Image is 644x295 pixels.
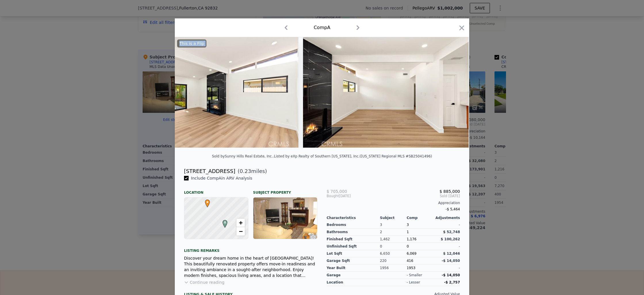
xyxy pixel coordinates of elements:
[380,264,407,272] div: 1956
[212,154,274,158] div: Sold by Sunny Hills Real Estate, Inc. .
[327,279,380,286] div: location
[442,259,460,263] span: -$ 14,050
[407,223,409,227] span: 3
[443,252,460,256] span: $ 12,046
[327,216,380,220] div: Characteristics
[184,186,248,195] div: Location
[303,37,469,148] img: Property Img
[380,250,407,257] div: 6,650
[314,24,330,31] div: Comp A
[133,37,299,148] img: Property Img
[204,199,207,203] div: •
[380,236,407,243] div: 1,462
[433,221,460,229] div: -
[407,264,433,272] div: 1953
[221,220,229,225] span: A
[204,198,211,206] span: •
[327,201,460,205] div: Appreciation
[441,237,460,241] span: $ 100,262
[236,227,245,236] a: Zoom out
[407,244,409,248] span: 0
[327,221,380,229] div: Bedrooms
[239,228,243,235] span: −
[177,39,206,47] div: This is a Flip
[236,218,245,227] a: Zoom in
[407,252,416,256] span: 6,069
[440,189,460,194] span: $ 885,000
[442,273,460,277] span: -$ 14,050
[407,237,416,241] span: 1,176
[327,250,380,257] div: Lot Sqft
[240,168,251,174] span: 0.23
[407,229,433,236] div: 1
[443,230,460,234] span: $ 52,748
[274,154,432,158] div: Listed by eXp Realty of Southern [US_STATE], Inc. ([US_STATE] Regional MLS #SB25041496)
[239,219,243,226] span: +
[327,229,380,236] div: Bathrooms
[380,229,407,236] div: 2
[327,257,380,264] div: Garage Sqft
[433,264,460,272] div: -
[433,243,460,250] div: -
[327,243,380,250] div: Unfinished Sqft
[446,207,460,211] span: -$ 5,464
[327,236,380,243] div: Finished Sqft
[189,176,254,180] span: Include Comp A in ARV Analysis
[407,259,413,263] span: 416
[380,216,407,220] div: Subject
[235,167,267,175] span: ( miles)
[327,272,380,279] div: garage
[184,255,317,278] div: Discover your dream home in the heart of [GEOGRAPHIC_DATA]! This beautifully renovated property o...
[327,194,339,198] span: Bought
[380,221,407,229] div: 3
[371,194,460,198] span: Sold [DATE]
[327,264,380,272] div: Year Built
[253,186,317,195] div: Subject Property
[327,189,347,194] span: $ 705,000
[380,243,407,250] div: 0
[380,257,407,264] div: 220
[407,273,422,277] div: - smaller
[327,194,371,198] div: [DATE]
[184,167,235,175] div: [STREET_ADDRESS]
[444,280,460,284] span: -$ 2,757
[407,216,433,220] div: Comp
[407,280,420,285] div: - lesser
[221,220,225,223] div: A
[433,216,460,220] div: Adjustments
[184,244,317,253] div: Listing remarks
[184,279,225,285] button: Continue reading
